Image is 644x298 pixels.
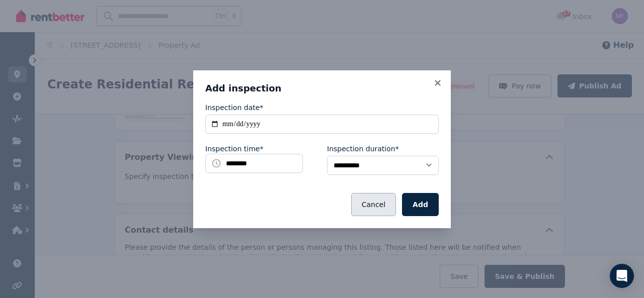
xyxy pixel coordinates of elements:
[327,144,399,154] label: Inspection duration*
[351,193,396,216] button: Cancel
[205,103,263,113] label: Inspection date*
[205,82,439,94] h3: Add inspection
[205,144,263,154] label: Inspection time*
[402,193,439,216] button: Add
[610,264,634,288] div: Open Intercom Messenger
